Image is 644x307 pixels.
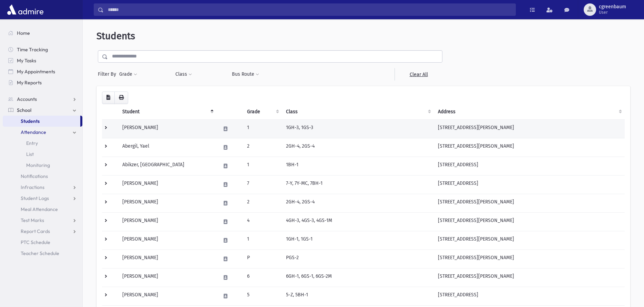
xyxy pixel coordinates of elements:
td: [STREET_ADDRESS] [434,287,625,305]
td: 1 [243,157,282,175]
td: 1GH-3, 1GS-3 [282,119,434,138]
a: Home [3,28,82,39]
td: 2 [243,194,282,212]
span: My Tasks [17,57,36,64]
td: [STREET_ADDRESS][PERSON_NAME] [434,119,625,138]
a: My Appointments [3,66,82,77]
td: [STREET_ADDRESS][PERSON_NAME] [434,138,625,157]
a: List [3,149,82,160]
a: Teacher Schedule [3,248,82,259]
td: 2GH-4, 2GS-4 [282,194,434,212]
td: P [243,250,282,268]
td: 7 [243,175,282,194]
td: 4 [243,212,282,231]
td: [PERSON_NAME] [118,231,216,250]
td: 2GH-4, 2GS-4 [282,138,434,157]
button: Print [114,92,128,104]
span: Students [96,30,135,42]
a: My Tasks [3,55,82,66]
td: [STREET_ADDRESS][PERSON_NAME] [434,231,625,250]
a: Meal Attendance [3,204,82,215]
td: [STREET_ADDRESS][PERSON_NAME] [434,250,625,268]
span: PTC Schedule [21,239,50,245]
th: Grade: activate to sort column ascending [243,104,282,120]
a: My Reports [3,77,82,88]
td: 1 [243,231,282,250]
td: 1BH-1 [282,157,434,175]
td: Abergil, Yael [118,138,216,157]
td: Abikzer, [GEOGRAPHIC_DATA] [118,157,216,175]
span: List [26,151,34,157]
td: 5 [243,287,282,305]
span: Filter By [98,71,119,78]
th: Address: activate to sort column ascending [434,104,625,120]
span: User [599,10,626,15]
span: Accounts [17,96,37,102]
span: Test Marks [21,217,44,223]
td: 4GH-3, 4GS-3, 4GS-1M [282,212,434,231]
span: Notifications [21,173,48,179]
a: Time Tracking [3,44,82,55]
a: Student Logs [3,193,82,204]
button: Class [175,68,192,81]
a: Notifications [3,171,82,182]
td: PGS-2 [282,250,434,268]
span: Teacher Schedule [21,250,59,256]
span: Home [17,30,30,36]
span: Attendance [21,129,46,135]
a: Monitoring [3,160,82,171]
button: Grade [119,68,137,81]
a: Test Marks [3,215,82,226]
td: 2 [243,138,282,157]
td: [PERSON_NAME] [118,250,216,268]
span: Report Cards [21,228,50,234]
button: CSV [102,92,115,104]
a: Entry [3,138,82,149]
td: 6 [243,268,282,287]
td: [PERSON_NAME] [118,287,216,305]
a: Students [3,116,80,127]
a: School [3,105,82,116]
img: AdmirePro [6,3,45,17]
td: [PERSON_NAME] [118,119,216,138]
span: Meal Attendance [21,206,58,212]
th: Student: activate to sort column descending [118,104,216,120]
span: My Appointments [17,68,55,75]
span: School [17,107,31,113]
td: 7-Y, 7Y-MC, 7BH-1 [282,175,434,194]
a: Report Cards [3,226,82,237]
td: [STREET_ADDRESS][PERSON_NAME] [434,212,625,231]
a: PTC Schedule [3,237,82,248]
span: Infractions [21,184,44,190]
td: [PERSON_NAME] [118,268,216,287]
span: cgreenbaum [599,4,626,10]
a: Infractions [3,182,82,193]
a: Clear All [395,68,442,81]
span: Student Logs [21,195,49,201]
td: [STREET_ADDRESS][PERSON_NAME] [434,268,625,287]
td: 5-Z, 5BH-1 [282,287,434,305]
th: Class: activate to sort column ascending [282,104,434,120]
input: Search [104,3,515,16]
td: [PERSON_NAME] [118,175,216,194]
span: Students [21,118,40,124]
td: 6GH-1, 6GS-1, 6GS-2M [282,268,434,287]
span: My Reports [17,80,42,86]
td: [STREET_ADDRESS] [434,157,625,175]
span: Entry [26,140,38,146]
td: [STREET_ADDRESS][PERSON_NAME] [434,194,625,212]
span: Time Tracking [17,46,48,53]
button: Bus Route [232,68,259,81]
td: [PERSON_NAME] [118,212,216,231]
a: Accounts [3,94,82,105]
td: [PERSON_NAME] [118,194,216,212]
td: 1 [243,119,282,138]
td: 1GH-1, 1GS-1 [282,231,434,250]
a: Attendance [3,127,82,138]
span: Monitoring [26,162,50,168]
td: [STREET_ADDRESS] [434,175,625,194]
